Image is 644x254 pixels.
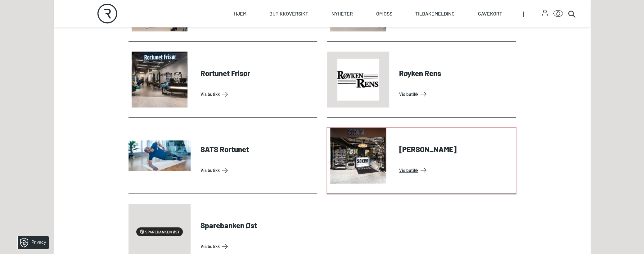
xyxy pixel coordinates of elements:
a: Vis Butikk: Saxen Frisør [399,165,513,175]
a: Vis Butikk: SATS Rortunet [200,165,315,175]
button: Open Accessibility Menu [553,9,563,19]
a: Vis Butikk: Røyken Rens [399,89,513,99]
iframe: Manage Preferences [6,234,57,251]
a: Vis Butikk: Sparebanken Øst [200,241,315,251]
a: Vis Butikk: Rortunet Frisør [200,89,315,99]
